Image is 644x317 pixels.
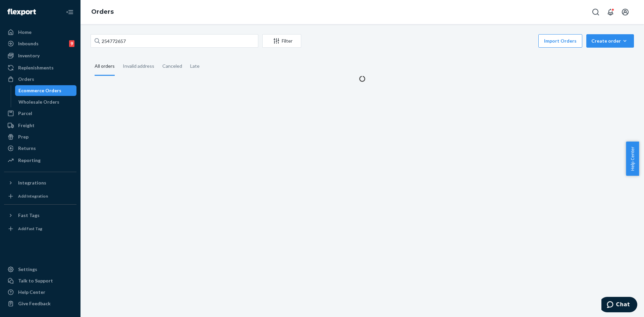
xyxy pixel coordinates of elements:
[18,29,32,36] div: Home
[91,34,258,48] input: Search orders
[4,62,76,73] a: Replenishments
[190,57,200,75] div: Late
[591,38,629,44] div: Create order
[4,131,76,142] a: Prep
[18,179,46,186] div: Integrations
[262,34,301,48] button: Filter
[18,266,37,273] div: Settings
[95,57,115,76] div: All orders
[63,5,76,19] button: Close Navigation
[18,87,61,94] div: Ecommerce Orders
[7,9,36,15] img: Flexport logo
[4,27,76,38] a: Home
[69,40,74,47] div: 9
[626,142,639,176] button: Help Center
[18,157,41,164] div: Reporting
[18,64,54,71] div: Replenishments
[18,277,53,284] div: Talk to Support
[586,34,634,48] button: Create order
[18,226,42,231] div: Add Fast Tag
[18,122,35,129] div: Freight
[18,52,40,59] div: Inventory
[18,99,59,105] div: Wholesale Orders
[15,85,77,96] a: Ecommerce Orders
[18,76,34,83] div: Orders
[86,2,119,22] ol: breadcrumbs
[4,275,76,286] button: Talk to Support
[4,210,76,221] button: Fast Tags
[4,143,76,154] a: Returns
[162,57,182,75] div: Canceled
[123,57,154,75] div: Invalid address
[4,155,76,166] a: Reporting
[91,8,114,15] a: Orders
[18,134,29,140] div: Prep
[538,34,582,48] button: Import Orders
[18,212,40,219] div: Fast Tags
[604,5,617,19] button: Open notifications
[4,50,76,61] a: Inventory
[601,297,637,314] iframe: Opens a widget where you can chat to one of our agents
[18,193,48,199] div: Add Integration
[18,145,36,152] div: Returns
[18,300,51,307] div: Give Feedback
[4,298,76,309] button: Give Feedback
[4,108,76,119] a: Parcel
[4,191,76,202] a: Add Integration
[4,38,76,49] a: Inbounds9
[263,38,301,44] div: Filter
[18,40,39,47] div: Inbounds
[4,223,76,234] a: Add Fast Tag
[18,289,45,296] div: Help Center
[619,5,632,19] button: Open account menu
[589,5,602,19] button: Open Search Box
[4,264,76,275] a: Settings
[4,74,76,85] a: Orders
[4,287,76,298] a: Help Center
[18,110,32,117] div: Parcel
[4,177,76,188] button: Integrations
[15,97,77,107] a: Wholesale Orders
[4,120,76,131] a: Freight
